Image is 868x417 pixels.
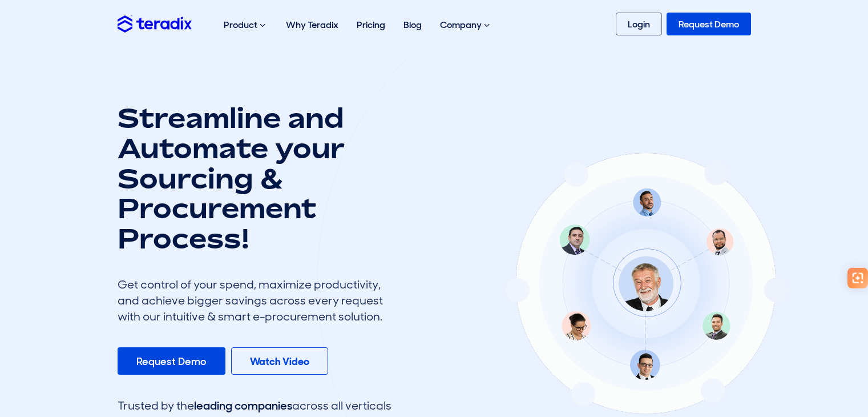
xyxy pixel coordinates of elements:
[215,7,277,43] div: Product
[277,7,348,43] a: Why Teradix
[118,15,192,32] img: Teradix logo
[194,398,292,413] span: leading companies
[431,7,501,43] div: Company
[118,347,225,375] a: Request Demo
[118,276,391,324] div: Get control of your spend, maximize productivity, and achieve bigger savings across every request...
[118,398,391,414] div: Trusted by the across all verticals
[231,347,328,375] a: Watch Video
[348,7,394,43] a: Pricing
[118,103,391,254] h1: Streamline and Automate your Sourcing & Procurement Process!
[667,13,751,35] a: Request Demo
[394,7,431,43] a: Blog
[616,13,662,35] a: Login
[250,355,309,368] b: Watch Video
